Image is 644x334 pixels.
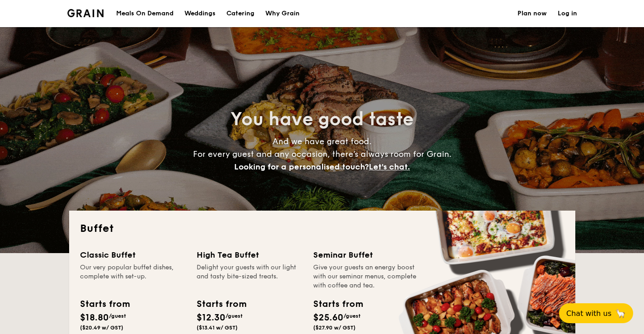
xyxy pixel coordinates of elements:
span: /guest [109,313,126,319]
span: $25.60 [313,312,343,323]
h2: Buffet [80,221,564,236]
span: /guest [343,313,361,319]
button: Chat with us🦙 [559,303,633,323]
div: Give your guests an energy boost with our seminar menus, complete with coffee and tea. [313,263,419,290]
span: Looking for a personalised touch? [234,162,369,172]
span: You have good taste [230,108,414,130]
span: 🦙 [615,308,626,319]
span: /guest [226,313,243,319]
span: $18.80 [80,312,109,323]
div: Delight your guests with our light and tasty bite-sized treats. [197,263,302,290]
a: Logotype [67,9,104,17]
span: $12.30 [197,312,226,323]
span: ($27.90 w/ GST) [313,325,356,331]
div: Starts from [80,297,129,311]
span: ($20.49 w/ GST) [80,325,123,331]
span: ($13.41 w/ GST) [197,325,238,331]
div: High Tea Buffet [197,249,302,261]
span: Let's chat. [369,162,410,172]
div: Starts from [313,297,362,311]
span: Chat with us [566,309,611,318]
div: Starts from [197,297,246,311]
img: Grain [67,9,104,17]
span: And we have great food. For every guest and any occasion, there’s always room for Grain. [193,136,451,172]
div: Our very popular buffet dishes, complete with set-up. [80,263,186,290]
div: Classic Buffet [80,249,186,261]
div: Seminar Buffet [313,249,419,261]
